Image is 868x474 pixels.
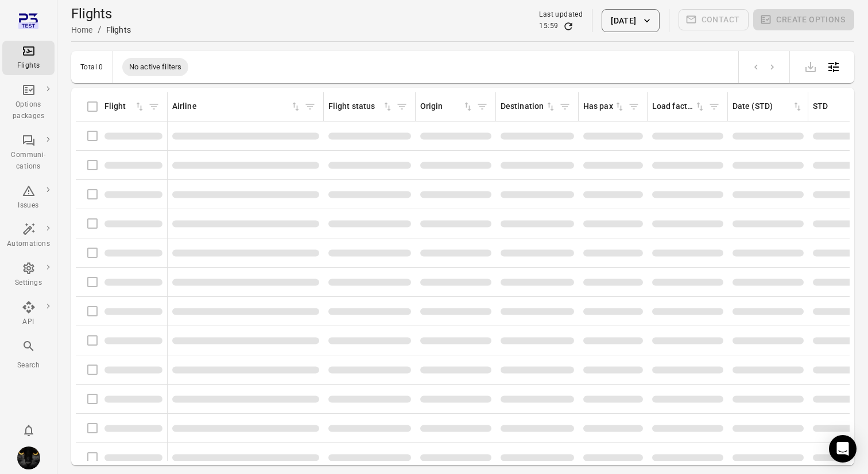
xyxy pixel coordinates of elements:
div: Options packages [7,99,50,122]
div: Sort by STD in ascending order [813,100,866,113]
div: Last updated [539,9,583,21]
span: Filter by flight status [393,98,410,115]
img: images [17,446,40,469]
button: Refresh data [563,21,574,32]
a: API [2,297,55,331]
a: Options packages [2,80,55,126]
div: Sort by date (STD) in ascending order [733,100,803,113]
div: 15:59 [539,21,558,32]
a: Communi-cations [2,130,55,176]
button: [DATE] [602,9,659,32]
a: Settings [2,258,55,292]
div: Flights [106,24,131,36]
span: Filter by flight [145,98,162,115]
a: Flights [2,41,55,75]
div: Settings [7,277,50,289]
span: Filter by has pax [625,98,642,115]
span: Filter by load factor [706,98,723,115]
div: Sort by flight status in ascending order [328,100,393,113]
span: Filter by destination [556,98,573,115]
h1: Flights [71,5,131,23]
div: Sort by origin in ascending order [420,100,474,113]
li: / [98,23,102,37]
span: No active filters [122,61,189,73]
a: Home [71,25,93,34]
div: Total 0 [80,63,103,71]
div: Sort by airline in ascending order [172,100,301,113]
nav: Breadcrumbs [71,23,131,37]
a: Issues [2,181,55,215]
div: Communi-cations [7,150,50,173]
button: Open table configuration [822,56,845,79]
nav: pagination navigation [748,60,780,75]
div: Sort by destination in ascending order [501,100,556,113]
button: Iris [13,442,45,474]
a: Automations [2,219,55,253]
div: Sort by has pax in ascending order [583,100,625,113]
div: Flights [7,60,50,72]
div: Issues [7,200,50,211]
div: Sort by flight in ascending order [104,100,145,113]
button: Search [2,336,55,374]
div: API [7,316,50,328]
button: Notifications [17,419,40,442]
span: Filter by origin [474,98,491,115]
span: Filter by airline [301,98,319,115]
span: Please make a selection to export [799,61,822,72]
span: Please make a selection to create communications [679,9,749,32]
span: Please make a selection to create an option package [753,9,854,32]
div: Sort by load factor in ascending order [652,100,706,113]
div: Search [7,360,50,371]
div: Open Intercom Messenger [829,435,857,463]
div: Automations [7,238,50,250]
